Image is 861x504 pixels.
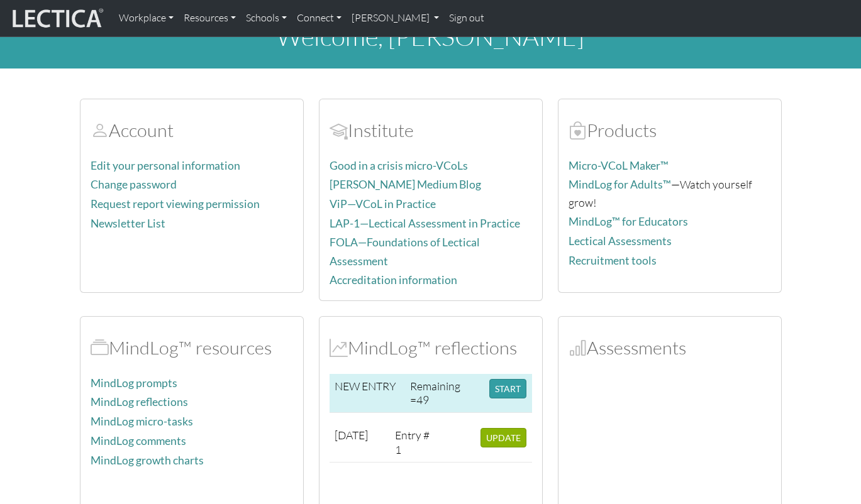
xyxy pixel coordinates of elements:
a: MindLog growth charts [91,454,204,467]
a: LAP-1—Lectical Assessment in Practice [330,217,520,230]
a: Micro-VCoL Maker™ [569,159,669,172]
td: NEW ENTRY [330,374,406,413]
img: lecticalive [9,6,104,30]
h2: Assessments [569,337,771,359]
h2: Account [91,119,293,141]
span: Account [91,119,109,141]
span: MindLog [330,336,348,359]
td: Remaining = [405,374,484,413]
button: START [489,379,526,398]
a: MindLog micro-tasks [91,415,193,428]
span: Assessments [569,336,587,359]
a: Request report viewing permission [91,197,260,211]
a: MindLog™ for Educators [569,215,688,228]
a: MindLog comments [91,434,186,447]
a: [PERSON_NAME] Medium Blog [330,178,481,191]
a: Lectical Assessments [569,234,672,248]
a: Change password [91,178,177,191]
h2: Products [569,119,771,141]
a: Workplace [114,5,179,31]
span: Products [569,119,587,141]
h2: MindLog™ resources [91,337,293,359]
span: UPDATE [486,432,521,443]
h2: Institute [330,119,532,141]
a: Accreditation information [330,273,457,287]
span: 49 [416,393,429,407]
button: UPDATE [480,428,526,447]
h2: MindLog™ reflections [330,337,532,359]
a: Resources [179,5,241,31]
a: ViP—VCoL in Practice [330,197,436,211]
a: [PERSON_NAME] [347,5,444,31]
a: Recruitment tools [569,254,657,267]
a: FOLA—Foundations of Lectical Assessment [330,236,480,267]
a: MindLog prompts [91,376,177,390]
a: Good in a crisis micro-VCoLs [330,159,468,172]
a: MindLog reflections [91,395,188,408]
span: Account [330,119,348,141]
a: Sign out [444,5,489,31]
span: MindLog™ resources [91,336,109,359]
a: Newsletter List [91,217,165,230]
td: Entry # 1 [390,423,436,462]
a: MindLog for Adults™ [569,178,671,191]
span: [DATE] [335,428,368,442]
p: —Watch yourself grow! [569,175,771,211]
a: Connect [292,5,347,31]
a: Edit your personal information [91,159,240,172]
a: Schools [241,5,292,31]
